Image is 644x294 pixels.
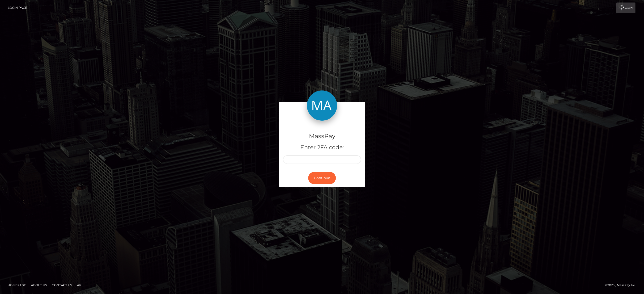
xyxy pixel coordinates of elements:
a: Contact Us [50,281,74,289]
button: Continue [308,172,336,184]
a: Homepage [6,281,28,289]
a: API [75,281,85,289]
img: MassPay [307,90,337,121]
h4: MassPay [283,132,361,141]
h5: Enter 2FA code: [283,144,361,152]
a: About Us [29,281,49,289]
a: Login Page [8,3,27,13]
a: Login [616,3,635,13]
div: © 2025 , MassPay Inc. [605,282,640,288]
